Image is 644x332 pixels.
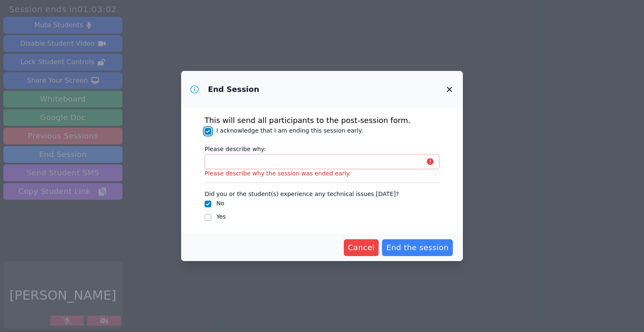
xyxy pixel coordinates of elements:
[205,169,439,178] p: Please describe why the session was ended early.
[216,127,363,134] label: I acknowledge that I am ending this session early.
[205,115,439,126] p: This will send all participants to the post-session form.
[216,213,226,220] label: Yes
[208,84,259,94] h3: End Session
[382,239,453,256] button: End the session
[386,242,449,254] span: End the session
[216,200,224,207] label: No
[348,242,375,254] span: Cancel
[344,239,379,256] button: Cancel
[205,141,439,154] label: Please describe why:
[205,186,399,199] legend: Did you or the student(s) experience any technical issues [DATE]?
